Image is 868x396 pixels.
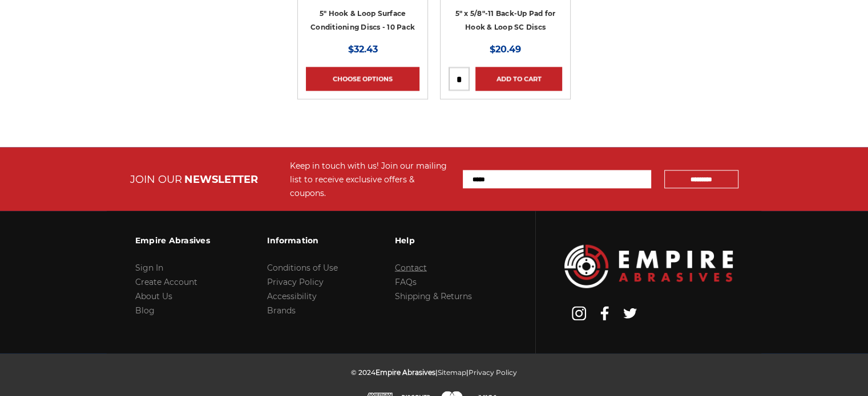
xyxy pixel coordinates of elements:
[184,173,258,185] span: NEWSLETTER
[455,9,556,31] a: 5" x 5/8"-11 Back-Up Pad for Hook & Loop SC Discs
[438,368,466,376] a: Sitemap
[135,262,163,272] a: Sign In
[310,9,415,31] a: 5" Hook & Loop Surface Conditioning Discs - 10 Pack
[348,43,378,54] span: $32.43
[564,244,733,288] img: Empire Abrasives Logo Image
[267,228,338,252] h3: Information
[395,291,472,301] a: Shipping & Returns
[376,368,435,376] span: Empire Abrasives
[135,276,197,287] a: Create Account
[351,365,517,379] p: © 2024 | |
[267,305,296,315] a: Brands
[267,262,338,272] a: Conditions of Use
[267,276,324,287] a: Privacy Policy
[130,173,182,185] span: JOIN OUR
[395,262,427,272] a: Contact
[490,43,521,54] span: $20.49
[290,158,451,199] div: Keep in touch with us! Join our mailing list to receive exclusive offers & coupons.
[135,291,172,301] a: About Us
[469,368,517,376] a: Privacy Policy
[306,67,419,91] a: Choose Options
[135,228,210,252] h3: Empire Abrasives
[267,291,317,301] a: Accessibility
[395,276,417,287] a: FAQs
[135,305,155,315] a: Blog
[395,228,472,252] h3: Help
[475,67,562,91] a: Add to Cart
